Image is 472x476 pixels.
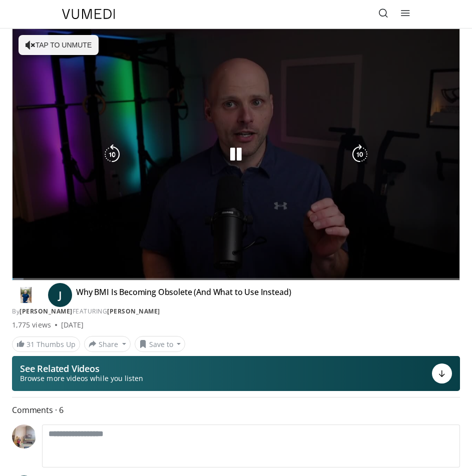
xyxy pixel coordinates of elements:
[20,307,73,315] a: [PERSON_NAME]
[12,336,80,352] a: 31 Thumbs Up
[62,9,115,19] img: VuMedi Logo
[13,29,459,280] video-js: Video Player
[12,356,460,391] button: See Related Videos Browse more videos while you listen
[12,403,460,416] span: Comments 6
[61,320,84,330] div: [DATE]
[84,336,131,352] button: Share
[107,307,160,315] a: [PERSON_NAME]
[135,336,186,352] button: Save to
[12,320,51,330] span: 1,775 views
[19,35,99,55] button: Tap to unmute
[12,424,36,448] img: Avatar
[48,283,72,307] a: J
[76,287,291,303] h4: Why BMI Is Becoming Obsolete (And What to Use Instead)
[27,339,35,349] span: 31
[20,373,143,383] span: Browse more videos while you listen
[12,287,40,303] img: Dr. Jordan Rennicke
[12,307,460,316] div: By FEATURING
[20,363,143,373] p: See Related Videos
